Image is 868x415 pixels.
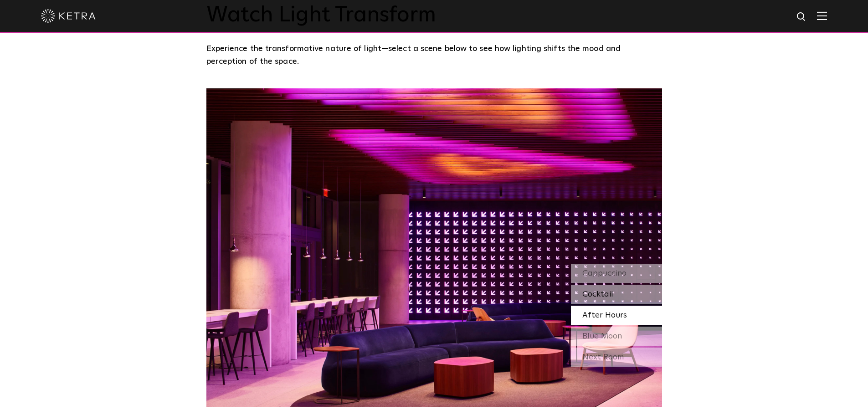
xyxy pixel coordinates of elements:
span: Cappuccino [582,269,627,277]
p: Experience the transformative nature of light—select a scene below to see how lighting shifts the... [206,42,657,68]
span: Blue Moon [582,332,622,340]
img: Hamburger%20Nav.svg [817,11,827,20]
img: search icon [796,11,807,23]
img: ketra-logo-2019-white [41,9,96,23]
span: After Hours [582,311,627,319]
div: Next Room [571,348,662,367]
img: SS_SXSW_Desktop_Pink [206,88,662,407]
span: Cocktail [582,290,613,298]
